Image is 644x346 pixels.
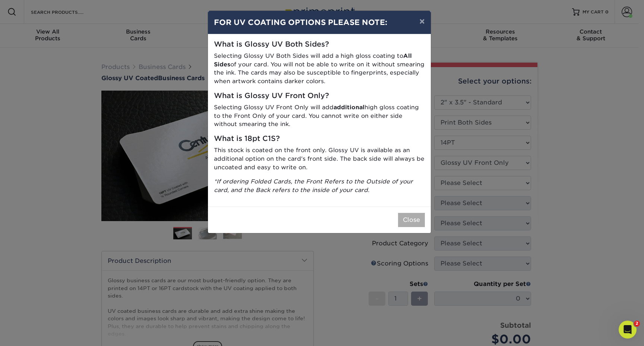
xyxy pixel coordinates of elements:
h5: What is 18pt C1S? [214,135,425,143]
strong: additional [334,104,364,111]
p: Selecting Glossy UV Front Only will add high gloss coating to the Front Only of your card. You ca... [214,103,425,129]
iframe: Intercom live chat [619,321,637,339]
h5: What is Glossy UV Front Only? [214,92,425,100]
span: 2 [634,321,640,327]
h5: What is Glossy UV Both Sides? [214,40,425,49]
strong: All Sides [214,52,412,68]
p: Selecting Glossy UV Both Sides will add a high gloss coating to of your card. You will not be abl... [214,52,425,86]
button: × [413,11,430,32]
p: This stock is coated on the front only. Glossy UV is available as an additional option on the car... [214,146,425,172]
i: *If ordering Folded Cards, the Front Refers to the Outside of your card, and the Back refers to t... [214,178,413,194]
button: Close [398,213,425,227]
h4: FOR UV COATING OPTIONS PLEASE NOTE: [214,17,425,28]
